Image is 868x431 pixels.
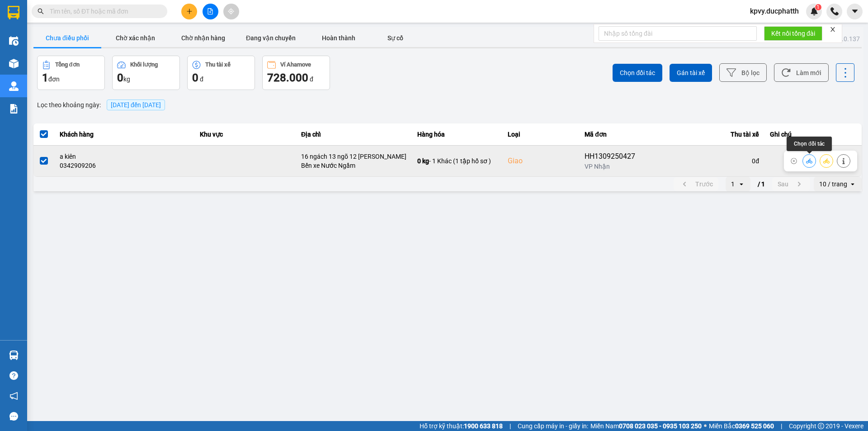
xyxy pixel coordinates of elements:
[719,63,767,82] button: Bộ lọc
[758,179,765,189] span: / 1
[731,180,735,189] div: 1
[207,8,213,14] span: file-add
[117,71,123,84] span: 0
[599,26,757,41] input: Nhập số tổng đài
[849,180,856,188] svg: open
[704,424,707,428] span: ⚪️
[187,56,255,90] button: Thu tài xế0 đ
[738,180,745,188] svg: open
[33,29,101,47] button: Chưa điều phối
[743,5,806,17] span: kpvy.ducphatth
[305,29,373,47] button: Hoàn thành
[101,29,169,47] button: Chờ xác nhận
[107,99,165,110] span: [DATE] đến [DATE]
[518,421,588,431] span: Cung cấp máy in - giấy in:
[267,71,308,84] span: 728.000
[301,152,406,161] div: 16 ngách 13 ngõ 12 [PERSON_NAME]
[112,56,180,90] button: Khối lượng0kg
[54,123,195,146] th: Khách hàng
[772,177,810,191] button: next page. current page 1 / 1
[373,29,418,47] button: Sự cố
[37,100,101,110] span: Lọc theo khoảng ngày :
[819,180,847,189] div: 10 / trang
[42,71,48,84] span: 1
[585,162,642,171] div: VP Nhận
[847,4,863,19] button: caret-down
[579,123,647,146] th: Mã đơn
[818,423,824,429] span: copyright
[652,129,759,140] div: Thu tài xế
[613,64,662,82] button: Chọn đối tác
[9,350,19,360] img: warehouse-icon
[301,161,406,170] div: Bến xe Nước Ngầm
[509,421,511,431] span: |
[9,392,18,400] span: notification
[412,123,502,146] th: Hàng hóa
[502,123,579,146] th: Loại
[464,422,503,430] strong: 1900 633 818
[9,371,18,380] span: question-circle
[585,151,642,162] div: HH1309250427
[810,7,818,15] img: icon-new-feature
[169,29,237,47] button: Chờ nhận hàng
[652,156,759,166] div: 0 đ
[816,4,820,10] span: 1
[8,6,19,19] img: logo-vxr
[117,71,175,85] div: kg
[296,123,412,146] th: Địa chỉ
[764,123,862,146] th: Ghi chú
[417,157,429,165] span: 0 kg
[223,4,239,19] button: aim
[9,412,18,421] span: message
[620,68,655,77] span: Chọn đối tác
[203,4,218,19] button: file-add
[237,29,305,47] button: Đang vận chuyển
[670,64,712,82] button: Gán tài xế
[851,7,859,15] span: caret-down
[619,422,702,430] strong: 0708 023 035 - 0935 103 250
[787,137,832,151] div: Chọn đối tác
[709,421,774,431] span: Miền Bắc
[590,421,702,431] span: Miền Nam
[771,28,815,38] span: Kết nối tổng đài
[262,56,330,90] button: Ví Ahamove728.000 đ
[781,421,782,431] span: |
[735,422,774,430] strong: 0369 525 060
[205,62,231,68] div: Thu tài xế
[417,156,497,166] div: - 1 Khác (1 tập hố sơ )
[194,123,296,146] th: Khu vực
[830,26,836,33] span: close
[50,6,156,16] input: Tìm tên, số ĐT hoặc mã đơn
[55,62,80,68] div: Tổng đơn
[42,71,100,85] div: đơn
[192,71,198,84] span: 0
[60,152,189,161] div: a kiên
[280,62,311,68] div: Ví Ahamove
[677,68,705,77] span: Gán tài xế
[186,8,193,14] span: plus
[9,59,19,68] img: warehouse-icon
[267,71,325,85] div: đ
[815,4,821,10] sup: 1
[181,4,197,19] button: plus
[60,161,189,170] div: 0342909206
[764,26,822,41] button: Kết nối tổng đài
[508,156,574,166] div: Giao
[192,71,250,85] div: đ
[9,36,19,46] img: warehouse-icon
[674,177,718,191] button: previous page. current page 1 / 1
[37,56,105,90] button: Tổng đơn1đơn
[38,8,44,14] span: search
[111,101,161,109] span: 14/09/2025 đến 14/09/2025
[420,421,503,431] span: Hỗ trợ kỹ thuật:
[774,63,829,82] button: Làm mới
[830,7,839,15] img: phone-icon
[9,81,19,91] img: warehouse-icon
[228,8,234,14] span: aim
[848,180,849,189] input: Selected 10 / trang.
[9,104,19,114] img: solution-icon
[130,62,158,68] div: Khối lượng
